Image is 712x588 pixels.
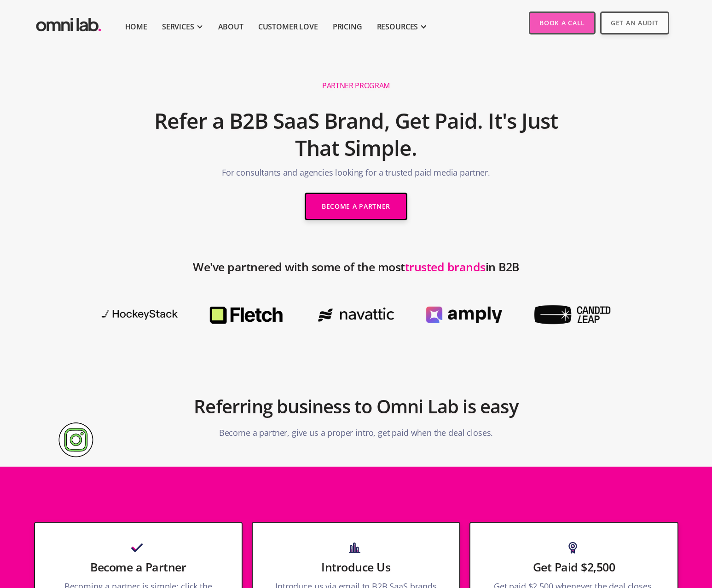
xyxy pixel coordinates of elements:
[322,81,390,91] h1: Partner Program
[271,559,441,575] h3: Introduce Us
[489,559,659,575] h3: Get Paid $2,500
[305,193,407,220] a: Become a Partner
[333,21,362,32] a: Pricing
[377,21,418,32] div: RESOURCES
[137,103,575,167] h2: Refer a B2B SaaS Brand, Get Paid. It's Just That Simple.
[125,21,147,32] a: Home
[218,21,243,32] a: About
[34,11,103,34] img: Omni Lab: B2B SaaS Demand Generation Agency
[193,255,519,292] h2: We've partnered with some of the most in B2B
[529,11,596,34] a: Book a Call
[258,21,318,32] a: Customer Love
[194,391,518,422] h2: Referring business to Omni Lab is easy
[219,422,493,444] p: Become a partner, give us a proper intro, get paid when the deal closes.
[405,259,486,274] span: trusted brands
[53,559,223,575] h3: Become a Partner
[666,544,712,588] iframe: Chat Widget
[600,11,669,34] a: Get An Audit
[34,11,103,34] a: home
[162,21,194,32] div: SERVICES
[222,166,490,183] p: For consultants and agencies looking for a trusted paid media partner.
